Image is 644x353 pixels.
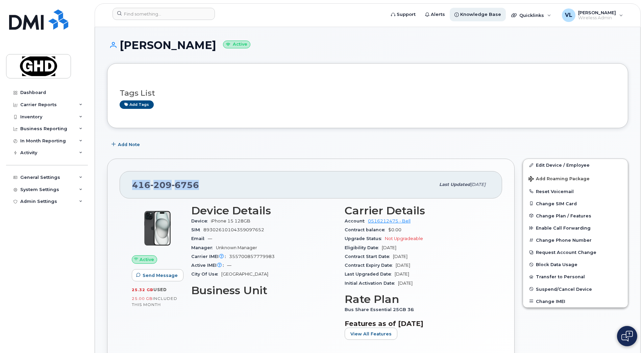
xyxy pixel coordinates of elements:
img: iPhone_15_Black.png [137,208,178,249]
span: Eligibility Date [345,245,382,250]
button: Add Roaming Package [523,171,628,185]
button: Add Note [107,138,146,150]
span: [DATE] [396,263,410,268]
span: — [227,263,231,268]
button: Enable Call Forwarding [523,222,628,234]
h3: Tags List [120,89,616,97]
h3: Carrier Details [345,205,490,217]
span: Active IMEI [191,263,227,268]
span: View All Features [350,331,392,337]
span: Last Upgraded Date [345,272,395,277]
button: Change Phone Number [523,234,628,246]
span: [DATE] [470,182,486,187]
button: Block Data Usage [523,258,628,270]
span: Initial Activation Date [345,281,398,286]
span: [GEOGRAPHIC_DATA] [221,272,268,277]
h3: Business Unit [191,284,337,297]
span: 209 [150,180,172,190]
span: Not Upgradeable [385,236,423,241]
span: Carrier IMEI [191,254,229,259]
span: Manager [191,245,216,250]
span: 89302610104359097652 [203,227,264,232]
a: Add tags [120,100,154,109]
span: iPhone 15 128GB [211,218,250,223]
span: [DATE] [382,245,396,250]
a: Edit Device / Employee [523,159,628,171]
button: Change SIM Card [523,197,628,210]
span: $0.00 [388,227,401,232]
span: 6756 [172,180,199,190]
img: Open chat [621,331,633,342]
span: Unknown Manager [216,245,257,250]
span: 25.00 GB [132,296,153,301]
span: Change Plan / Features [536,213,591,218]
h3: Rate Plan [345,293,490,305]
span: 25.32 GB [132,287,153,292]
span: Contract Start Date [345,254,393,259]
span: Contract Expiry Date [345,263,396,268]
span: [DATE] [395,272,409,277]
span: Upgrade Status [345,236,385,241]
span: Device [191,218,211,223]
h3: Device Details [191,205,337,217]
h3: Features as of [DATE] [345,320,490,328]
h1: [PERSON_NAME] [107,39,628,51]
span: used [153,287,167,292]
span: 355700857779983 [229,254,275,259]
span: [DATE] [393,254,407,259]
span: Add Note [118,141,140,148]
span: Email [191,236,208,241]
small: Active [223,41,250,48]
button: View All Features [345,328,397,340]
button: Change IMEI [523,295,628,307]
span: included this month [132,296,177,307]
button: Suspend/Cancel Device [523,283,628,295]
span: 416 [132,180,199,190]
button: Reset Voicemail [523,185,628,197]
span: — [208,236,212,241]
a: 0516212475 - Bell [368,218,411,223]
span: City Of Use [191,272,221,277]
button: Change Plan / Features [523,210,628,222]
span: Enable Call Forwarding [536,226,591,231]
span: Account [345,218,368,223]
span: Last updated [439,182,470,187]
span: Active [140,256,154,263]
span: Bus Share Essential 25GB 36 [345,307,417,312]
span: SIM [191,227,203,232]
button: Request Account Change [523,246,628,258]
span: Contract balance [345,227,388,232]
button: Transfer to Personal [523,270,628,283]
span: [DATE] [398,281,413,286]
button: Send Message [132,269,183,281]
span: Send Message [143,272,178,279]
span: Suspend/Cancel Device [536,286,592,291]
span: Add Roaming Package [528,176,590,183]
